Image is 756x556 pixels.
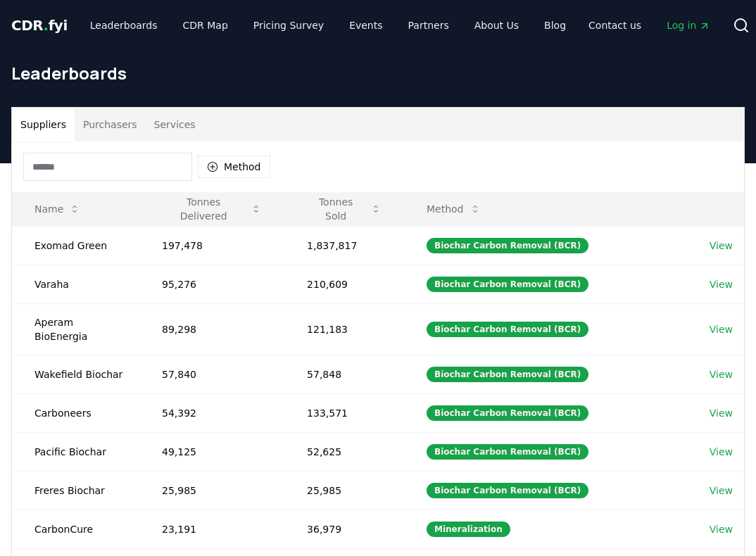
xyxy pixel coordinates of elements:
td: Varaha [12,265,139,303]
td: 23,191 [139,510,284,548]
div: Biochar Carbon Removal (BCR) [427,444,588,460]
td: 57,848 [284,355,404,393]
div: Mineralization [427,522,510,537]
a: View [710,522,733,536]
span: . [44,17,49,34]
a: View [710,367,733,381]
div: Biochar Carbon Removal (BCR) [427,322,588,337]
div: Biochar Carbon Removal (BCR) [427,277,588,292]
td: 49,125 [139,432,284,471]
a: Events [338,13,393,38]
a: View [710,445,733,459]
a: View [710,484,733,498]
td: Pacific Biochar [12,432,139,471]
div: Biochar Carbon Removal (BCR) [427,483,588,498]
a: About Us [463,13,530,38]
button: Tonnes Sold [296,195,393,223]
button: Suppliers [12,108,75,141]
a: Contact us [577,13,653,38]
td: 89,298 [139,303,284,355]
span: Log in [667,18,710,32]
td: 197,478 [139,226,284,265]
td: 133,571 [284,393,404,432]
td: 52,625 [284,432,404,471]
nav: Main [577,13,722,38]
button: Name [23,195,92,223]
td: Exomad Green [12,226,139,265]
td: 121,183 [284,303,404,355]
div: Biochar Carbon Removal (BCR) [427,367,588,382]
a: View [710,277,733,291]
button: Services [146,108,204,141]
td: Aperam BioEnergia [12,303,139,355]
td: Freres Biochar [12,471,139,510]
a: CDR.fyi [11,15,68,35]
td: 210,609 [284,265,404,303]
a: View [710,239,733,253]
td: Carboneers [12,393,139,432]
div: Biochar Carbon Removal (BCR) [427,238,588,253]
td: 36,979 [284,510,404,548]
td: 54,392 [139,393,284,432]
a: Pricing Survey [242,13,335,38]
a: View [710,406,733,420]
td: 1,837,817 [284,226,404,265]
a: Leaderboards [79,13,169,38]
a: CDR Map [172,13,239,38]
button: Purchasers [75,108,146,141]
button: Method [198,156,270,178]
h1: Leaderboards [11,62,745,84]
td: Wakefield Biochar [12,355,139,393]
button: Method [415,195,492,223]
a: View [710,322,733,336]
a: Blog [533,13,577,38]
td: CarbonCure [12,510,139,548]
a: Partners [397,13,460,38]
a: Log in [655,13,722,38]
button: Tonnes Delivered [151,195,273,223]
td: 57,840 [139,355,284,393]
nav: Main [79,13,577,38]
td: 25,985 [139,471,284,510]
td: 95,276 [139,265,284,303]
td: 25,985 [284,471,404,510]
span: CDR fyi [11,17,68,34]
div: Biochar Carbon Removal (BCR) [427,405,588,421]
